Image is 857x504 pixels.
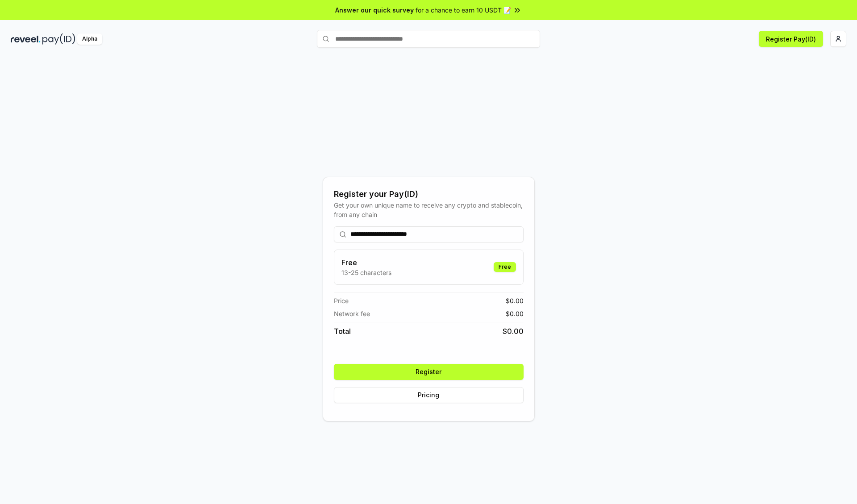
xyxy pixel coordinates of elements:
[334,364,524,380] button: Register
[416,5,511,15] span: for a chance to earn 10 USDT 📝
[334,296,349,305] span: Price
[341,268,391,277] p: 13-25 characters
[11,33,41,45] img: reveel_dark
[334,200,524,219] div: Get your own unique name to receive any crypto and stablecoin, from any chain
[334,188,524,200] div: Register your Pay(ID)
[341,257,391,268] h3: Free
[334,326,351,337] span: Total
[77,33,102,45] div: Alpha
[334,387,524,403] button: Pricing
[42,33,75,45] img: pay_id
[335,5,414,15] span: Answer our quick survey
[494,262,516,272] div: Free
[334,309,370,318] span: Network fee
[759,31,823,47] button: Register Pay(ID)
[506,296,524,305] span: $ 0.00
[503,326,524,337] span: $ 0.00
[506,309,524,318] span: $ 0.00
